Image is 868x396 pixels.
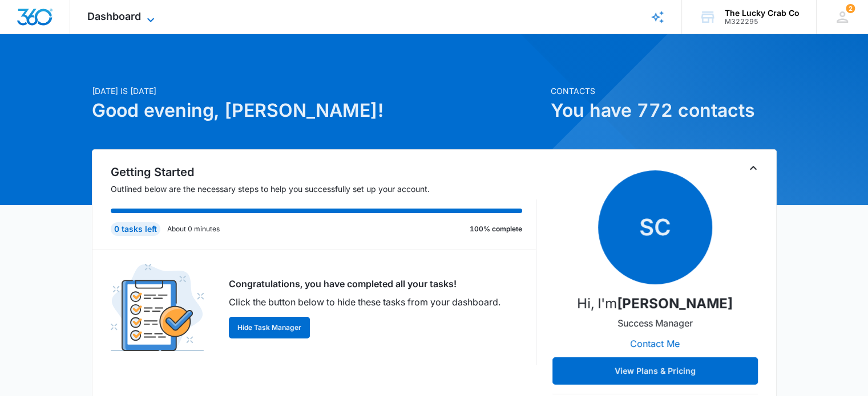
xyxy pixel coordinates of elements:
button: Contact Me [619,330,691,357]
p: Success Manager [617,316,693,330]
h1: You have 772 contacts [551,97,777,124]
p: Hi, I'm [577,293,733,314]
p: Click the button below to hide these tasks from your dashboard. [229,295,500,309]
p: Contacts [551,85,777,97]
p: 100% complete [470,224,522,234]
h1: Good evening, [PERSON_NAME]! [92,97,544,124]
span: Dashboard [87,10,141,22]
button: Toggle Collapse [746,161,760,175]
div: account id [725,18,800,26]
p: Outlined below are the necessary steps to help you successfully set up your account. [111,183,536,195]
p: Congratulations, you have completed all your tasks! [229,277,500,291]
span: 2 [846,4,855,13]
span: SC [598,170,712,284]
div: 0 tasks left [111,222,160,236]
div: account name [725,9,800,18]
p: About 0 minutes [167,224,220,234]
button: View Plans & Pricing [552,357,758,385]
button: Hide Task Manager [229,317,310,338]
p: [DATE] is [DATE] [92,85,544,97]
h2: Getting Started [111,164,536,181]
div: notifications count [846,4,855,13]
strong: [PERSON_NAME] [617,295,733,312]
